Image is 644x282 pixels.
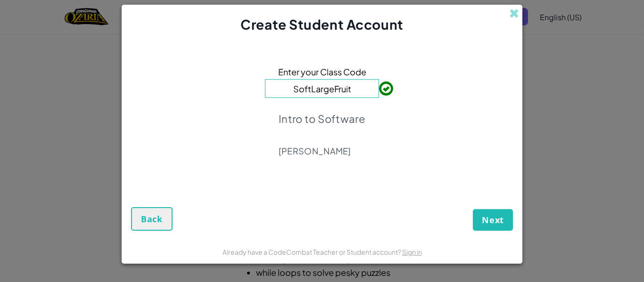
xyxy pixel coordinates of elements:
[473,209,513,231] button: Next
[278,65,366,79] span: Enter your Class Code
[240,16,403,32] span: Create Student Account
[279,112,365,125] p: Intro to Software
[402,248,422,256] a: Sign in
[131,207,173,231] button: Back
[482,214,504,226] span: Next
[279,145,365,157] p: [PERSON_NAME]
[141,213,163,225] span: Back
[223,248,402,256] span: Already have a CodeCombat Teacher or Student account?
